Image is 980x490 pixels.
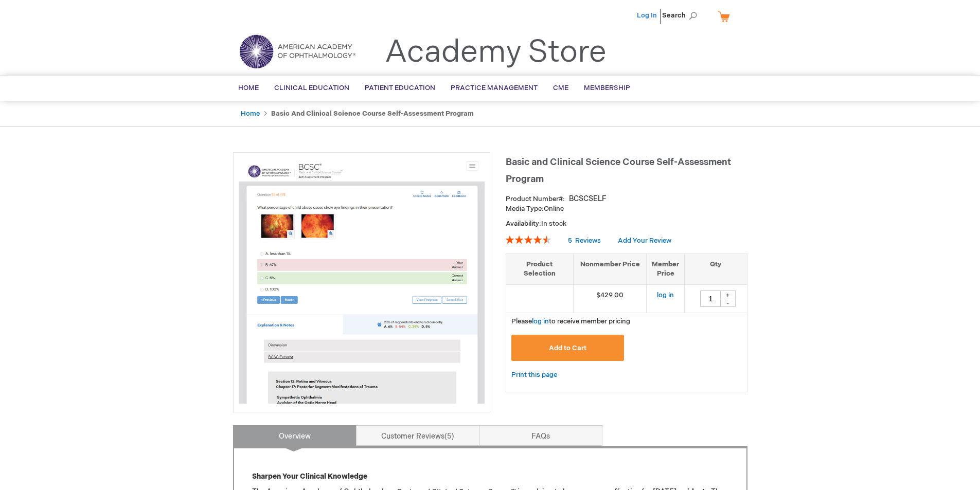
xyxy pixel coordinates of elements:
[506,235,551,244] div: 92%
[532,317,549,325] a: log in
[451,84,538,92] span: Practice Management
[511,369,557,382] a: Print this page
[356,425,479,446] a: Customer Reviews5
[506,157,731,185] span: Basic and Clinical Science Course Self-Assessment Program
[479,425,602,446] a: FAQs
[506,253,574,284] th: Product Selection
[365,84,435,92] span: Patient Education
[568,237,572,245] span: 5
[618,237,671,245] a: Add Your Review
[506,219,747,229] p: Availability:
[662,5,701,26] span: Search
[252,472,367,481] strong: Sharpen Your Clinical Knowledge
[720,299,736,307] div: -
[637,11,657,20] a: Log In
[720,291,736,299] div: +
[444,432,454,441] span: 5
[568,237,602,245] a: 5 Reviews
[241,110,260,118] a: Home
[657,291,674,299] a: log in
[569,194,607,204] div: BCSCSELF
[239,158,485,404] img: Basic and Clinical Science Course Self-Assessment Program
[573,253,647,284] th: Nonmember Price
[274,84,349,92] span: Clinical Education
[549,344,586,352] span: Add to Cart
[685,253,747,284] th: Qty
[647,253,685,284] th: Member Price
[541,220,566,228] span: In stock
[506,195,565,203] strong: Product Number
[238,84,259,92] span: Home
[271,110,474,118] strong: Basic and Clinical Science Course Self-Assessment Program
[573,284,647,313] td: $429.00
[511,317,630,325] span: Please to receive member pricing
[553,84,568,92] span: CME
[233,425,357,446] a: Overview
[511,335,625,361] button: Add to Cart
[506,204,747,214] p: Online
[584,84,630,92] span: Membership
[700,291,721,307] input: Qty
[506,205,544,213] strong: Media Type:
[575,237,601,245] span: Reviews
[385,34,607,71] a: Academy Store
